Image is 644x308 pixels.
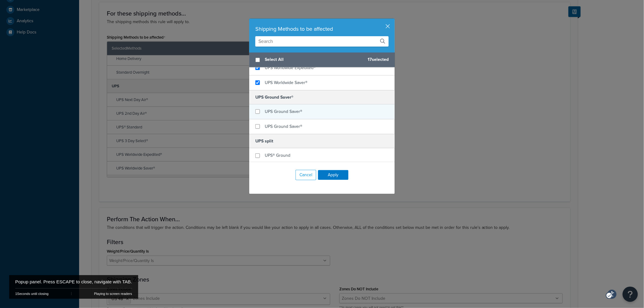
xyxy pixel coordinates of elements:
span: UPS Ground Saver® [265,108,302,115]
input: For these shipping methods...The shipping methods this rule will apply to.Shipping Methods to be ... [255,109,260,114]
div: Popup panel. Press ESCAPE to close, navigate with TAB. [15,275,132,289]
span: UPS Ground Saver® [265,123,302,130]
h5: UPS Ground Saver® [249,90,395,104]
span: UPS Worldwide Saver® [265,79,307,86]
span: Select All [265,56,363,64]
input: For these shipping methods...The shipping methods this rule will apply to.Shipping Methods to be ... [255,153,260,158]
h5: UPS split [249,134,395,148]
input: For these shipping methods...The shipping methods this rule will apply to.Shipping Methods to be ... [255,80,260,85]
input: Search [255,36,389,47]
input: Select All [255,58,260,62]
input: For these shipping methods...The shipping methods this rule will apply to.Shipping Methods to be ... [255,124,260,129]
div: Shipping Methods to be affected [255,25,389,33]
span: UPS Worldwide Expedited® [265,65,316,71]
span: UPS® Ground [265,152,290,159]
i: search [380,39,385,44]
button: Apply [318,170,348,180]
div: 17 selected [249,53,395,68]
button: Cancel [296,170,316,180]
span: 1 [15,292,17,296]
input: For these shipping methods...The shipping methods this rule will apply to.Shipping Methods to be ... [255,65,260,70]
